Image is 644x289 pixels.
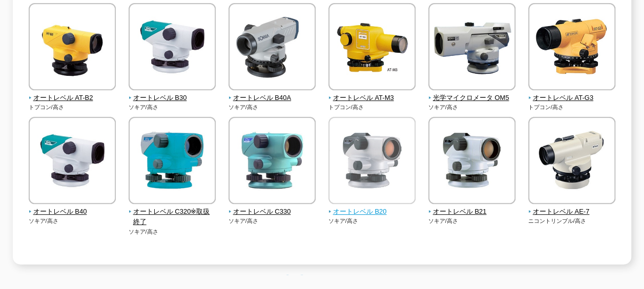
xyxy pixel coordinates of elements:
[129,3,216,93] img: オートレベル B30
[29,93,116,104] span: オートレベル AT-B2
[428,217,516,225] p: ソキア/高さ
[528,103,616,112] p: トプコン/高さ
[328,207,416,217] span: オートレベル B20
[228,3,316,93] img: オートレベル B40A
[228,83,316,104] a: オートレベル B40A
[228,197,316,217] a: オートレベル C330
[29,207,116,217] span: オートレベル B40
[428,117,515,207] img: オートレベル B21
[29,217,116,225] p: ソキア/高さ
[29,117,116,207] img: オートレベル B40
[29,83,116,104] a: オートレベル AT-B2
[228,93,316,104] span: オートレベル B40A
[328,197,416,217] a: オートレベル B20
[328,93,416,104] span: オートレベル AT-M3
[228,103,316,112] p: ソキア/高さ
[528,93,616,104] span: オートレベル AT-G3
[428,83,516,104] a: 光学マイクロメータ OM5
[29,197,116,217] a: オートレベル B40
[528,207,616,217] span: オートレベル AE-7
[29,3,116,93] img: オートレベル AT-B2
[428,197,516,217] a: オートレベル B21
[328,83,416,104] a: オートレベル AT-M3
[129,103,216,112] p: ソキア/高さ
[528,83,616,104] a: オートレベル AT-G3
[328,217,416,225] p: ソキア/高さ
[228,217,316,225] p: ソキア/高さ
[129,83,216,104] a: オートレベル B30
[428,3,515,93] img: 光学マイクロメータ OM5
[228,207,316,217] span: オートレベル C330
[428,103,516,112] p: ソキア/高さ
[328,3,416,93] img: オートレベル AT-M3
[29,103,116,112] p: トプコン/高さ
[129,207,216,228] span: オートレベル C320※取扱終了
[129,197,216,228] a: オートレベル C320※取扱終了
[528,3,615,93] img: オートレベル AT-G3
[528,217,616,225] p: ニコントリンブル/高さ
[129,117,216,207] img: オートレベル C320※取扱終了
[328,103,416,112] p: トプコン/高さ
[528,117,615,207] img: オートレベル AE-7
[528,197,616,217] a: オートレベル AE-7
[129,228,216,236] p: ソキア/高さ
[228,117,316,207] img: オートレベル C330
[428,207,516,217] span: オートレベル B21
[129,93,216,104] span: オートレベル B30
[328,117,416,207] img: オートレベル B20
[428,93,516,104] span: 光学マイクロメータ OM5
